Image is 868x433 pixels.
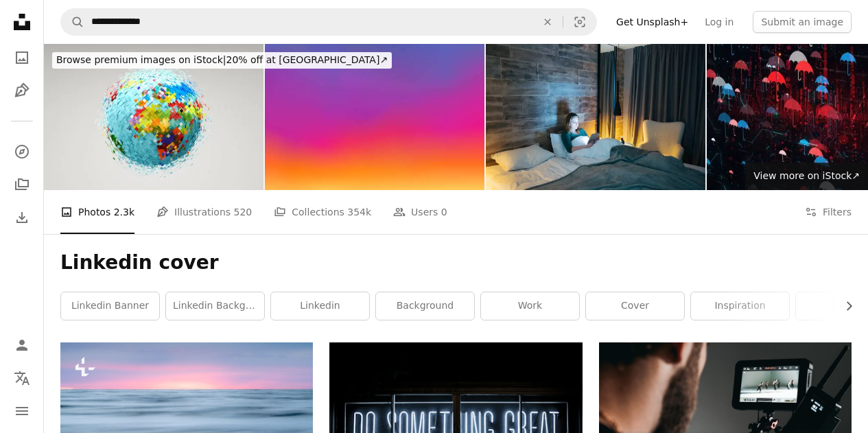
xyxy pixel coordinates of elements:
[563,9,596,35] button: Visual search
[753,170,860,181] span: View more on iStock ↗
[8,397,36,425] button: Menu
[8,364,36,392] button: Language
[696,11,742,33] a: Log in
[486,44,705,190] img: Woman lying in bed using tablet
[481,292,579,320] a: work
[8,77,36,104] a: Illustrations
[156,190,252,234] a: Illustrations 520
[8,138,36,165] a: Explore
[8,171,36,198] a: Collections
[836,292,852,320] button: scroll list to the right
[56,54,226,65] span: Browse premium images on iStock |
[532,9,563,35] button: Clear
[60,421,313,433] a: the sun is setting over the ocean water
[265,44,484,190] img: Abstract blurred gradient bright mesh banner background texture.Blue violet purple pink red orang...
[44,44,400,77] a: Browse premium images on iStock|20% off at [GEOGRAPHIC_DATA]↗
[61,292,159,320] a: linkedin banner
[608,11,696,33] a: Get Unsplash+
[56,54,388,65] span: 20% off at [GEOGRAPHIC_DATA] ↗
[61,9,84,35] button: Search Unsplash
[274,190,371,234] a: Collections 354k
[376,292,474,320] a: background
[393,190,447,234] a: Users 0
[745,163,868,190] a: View more on iStock↗
[44,44,263,190] img: Fintech world map with Americas
[234,204,253,220] span: 520
[753,11,852,33] button: Submit an image
[8,331,36,359] a: Log in / Sign up
[805,190,852,234] button: Filters
[329,421,582,433] a: Do Something Great neon sign
[691,292,789,320] a: inspiration
[8,44,36,71] a: Photos
[271,292,369,320] a: linkedin
[586,292,684,320] a: cover
[441,204,447,220] span: 0
[8,204,36,231] a: Download History
[166,292,264,320] a: linkedin background
[347,204,371,220] span: 354k
[60,250,852,275] h1: Linkedin cover
[60,8,597,36] form: Find visuals sitewide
